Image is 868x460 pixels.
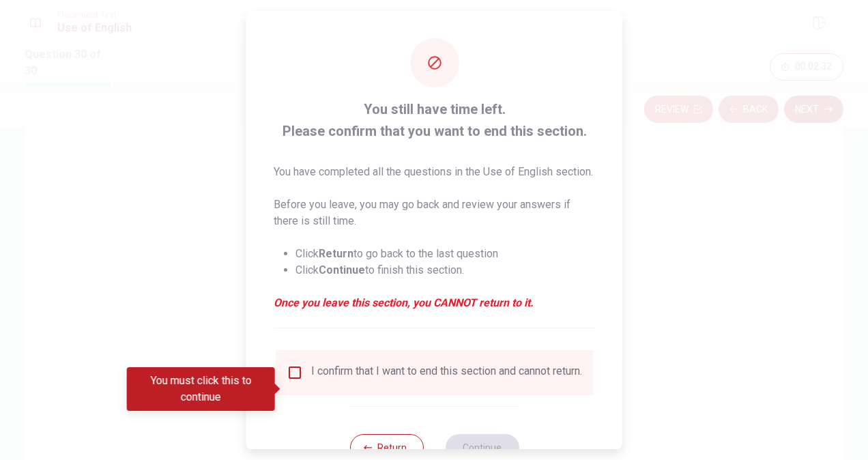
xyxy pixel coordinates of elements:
p: Before you leave, you may go back and review your answers if there is still time. [274,197,595,229]
strong: Return [319,247,353,260]
strong: Continue [319,263,365,276]
div: I confirm that I want to end this section and cannot return. [311,364,582,381]
p: You have completed all the questions in the Use of English section. [274,164,595,180]
div: You must click this to continue [127,367,275,411]
span: You still have time left. Please confirm that you want to end this section. [274,98,595,142]
li: Click to finish this section. [295,262,595,278]
span: You must click this to continue [287,364,303,381]
li: Click to go back to the last question [295,246,595,262]
em: Once you leave this section, you CANNOT return to it. [274,295,595,311]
